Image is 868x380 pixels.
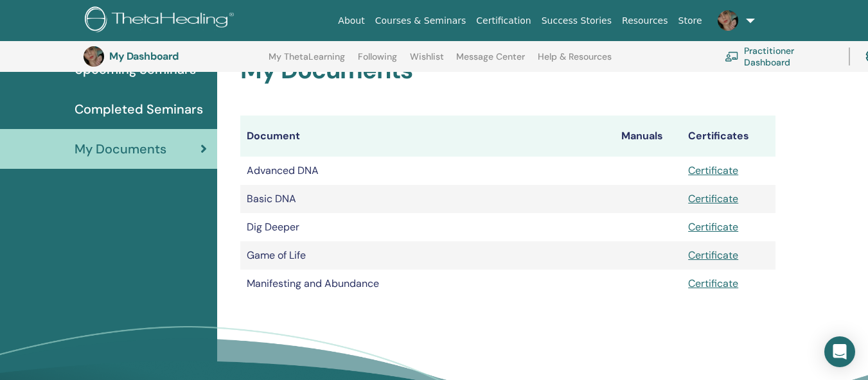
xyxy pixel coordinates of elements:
img: chalkboard-teacher.svg [725,51,739,62]
a: About [333,9,369,33]
a: Certificate [688,220,738,234]
img: logo.png [85,6,238,35]
span: Completed Seminars [75,99,203,119]
td: Manifesting and Abundance [240,270,615,298]
th: Document [240,116,615,157]
a: My ThetaLearning [269,51,345,72]
a: Success Stories [536,9,617,33]
a: Practitioner Dashboard [725,42,833,71]
th: Certificates [682,116,775,157]
img: default.jpg [84,46,104,67]
img: default.jpg [718,10,738,31]
a: Courses & Seminars [370,9,472,33]
td: Advanced DNA [240,157,615,185]
a: Certificate [688,192,738,205]
td: Game of Life [240,241,615,270]
a: Store [673,9,707,33]
a: Certificate [688,248,738,262]
a: Certification [471,9,536,33]
a: Message Center [456,51,525,72]
a: Help & Resources [538,51,612,72]
td: Dig Deeper [240,213,615,241]
a: Resources [617,9,673,33]
a: Following [358,51,397,72]
h2: My Documents [240,56,775,85]
h3: My Dashboard [109,50,238,62]
a: Certificate [688,277,738,290]
a: Certificate [688,164,738,177]
td: Basic DNA [240,185,615,213]
div: Open Intercom Messenger [824,336,855,367]
th: Manuals [615,116,682,157]
span: My Documents [75,139,166,159]
a: Wishlist [410,51,444,72]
